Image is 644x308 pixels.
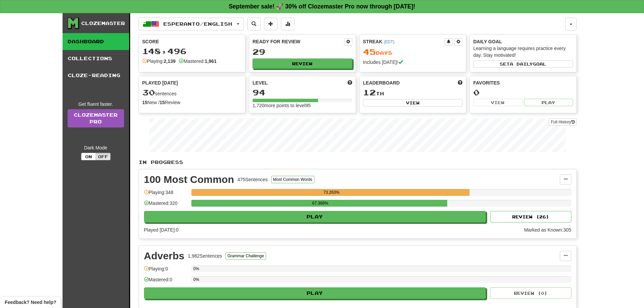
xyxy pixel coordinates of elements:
div: Mastered: [179,58,216,65]
span: 30 [142,88,155,97]
div: Mastered: 320 [144,200,188,211]
button: Review [253,58,352,69]
div: Marked as Known: 305 [524,227,571,233]
strong: September sale! 🚀 30% off Clozemaster Pro now through [DATE]! [229,3,415,10]
button: Play [524,99,573,106]
span: Open feedback widget [5,299,56,306]
a: ClozemasterPro [68,109,124,127]
span: This week in points, UTC [458,79,462,86]
span: Esperanto / English [163,21,232,27]
div: 73.263% [193,189,470,196]
div: Favorites [473,79,573,86]
strong: 1,961 [205,58,217,64]
span: 12 [363,88,376,97]
div: 94 [253,88,352,97]
div: 148,496 [142,47,242,55]
span: Played [DATE]: 0 [144,227,178,233]
a: Collections [63,50,129,67]
button: Off [96,153,111,160]
button: Grammar Challenge [225,252,266,260]
div: Adverbs [144,251,185,261]
div: Streak [363,38,445,45]
div: Clozemaster [81,20,125,27]
button: View [473,99,522,106]
button: Play [144,211,486,222]
button: Full History [549,118,576,126]
div: sentences [142,88,242,97]
span: a daily [510,62,533,66]
div: 1,720 more points to level 95 [253,102,352,109]
div: Ready for Review [253,38,344,45]
strong: 15 [142,100,148,105]
button: View [363,99,463,106]
strong: 15 [160,100,165,105]
div: Playing: 0 [144,265,188,277]
button: Review (0) [490,287,571,299]
span: Leaderboard [363,79,400,86]
div: Includes [DATE]! [363,59,463,66]
div: Playing: [142,58,176,65]
button: Esperanto/English [139,18,244,30]
span: Score more points to level up [348,79,352,86]
button: Seta dailygoal [473,60,573,68]
a: Dashboard [63,33,129,50]
a: (EDT) [384,40,395,44]
div: Learning a language requires practice every day. Stay motivated! [473,45,573,58]
strong: 2,139 [164,58,175,64]
div: 29 [253,48,352,56]
span: Played [DATE] [142,79,178,86]
div: 475 Sentences [237,176,268,183]
p: In Progress [139,159,577,166]
button: Play [144,287,486,299]
div: 67.368% [193,200,447,207]
div: Playing: 348 [144,189,188,200]
button: Review (26) [490,211,571,222]
button: Add sentence to collection [264,18,278,30]
div: th [363,88,463,97]
div: Day s [363,48,463,56]
div: Score [142,38,242,45]
button: Most Common Words [271,176,314,183]
div: Dark Mode [68,144,124,151]
div: New / Review [142,99,242,106]
button: More stats [281,18,294,30]
div: 0 [473,88,573,97]
button: On [81,153,96,160]
div: 100 Most Common [144,174,234,185]
span: Level [253,79,268,86]
button: Search sentences [247,18,261,30]
div: Daily Goal [473,38,573,45]
div: 1,982 Sentences [188,253,222,259]
span: 45 [363,47,376,56]
div: Mastered: 0 [144,276,188,287]
a: Cloze-Reading [63,67,129,84]
div: Get fluent faster. [68,101,124,108]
